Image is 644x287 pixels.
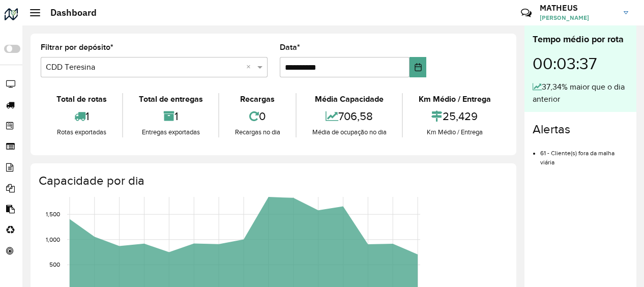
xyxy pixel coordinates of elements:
span: [PERSON_NAME] [540,13,616,22]
div: Entregas exportadas [126,127,216,137]
text: 500 [49,262,60,268]
div: Média Capacidade [299,93,399,105]
div: Total de rotas [43,93,120,105]
text: 1,000 [46,236,60,243]
div: Rotas exportadas [43,127,120,137]
h2: Dashboard [40,7,97,18]
div: 0 [222,105,293,127]
span: Clear all [246,61,255,73]
text: 1,500 [46,211,60,217]
h4: Alertas [533,122,628,137]
a: Contato Rápido [515,2,537,24]
div: Km Médio / Entrega [405,127,504,137]
div: 00:03:37 [533,46,628,81]
div: Recargas no dia [222,127,293,137]
div: 1 [43,105,120,127]
div: Média de ocupação no dia [299,127,399,137]
div: Total de entregas [126,93,216,105]
div: Km Médio / Entrega [405,93,504,105]
div: Tempo médio por rota [533,33,628,46]
div: 37,34% maior que o dia anterior [533,81,628,105]
h4: Capacidade por dia [39,174,506,188]
button: Choose Date [409,57,426,77]
label: Data [280,41,300,53]
div: 706,58 [299,105,399,127]
label: Filtrar por depósito [41,41,113,53]
div: 25,429 [405,105,504,127]
div: 1 [126,105,216,127]
h3: MATHEUS [540,3,616,13]
div: Recargas [222,93,293,105]
li: 61 - Cliente(s) fora da malha viária [540,141,628,167]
